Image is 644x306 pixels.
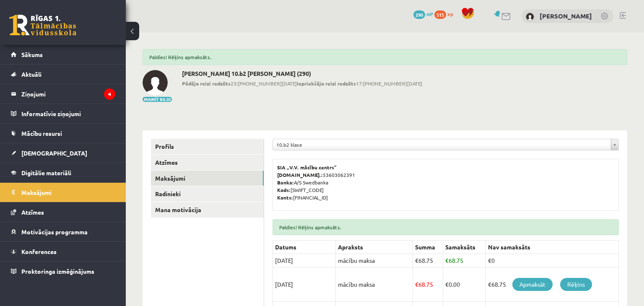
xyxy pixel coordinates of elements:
b: Pēdējo reizi redzēts [182,80,231,87]
a: 515 xp [434,10,457,17]
a: [PERSON_NAME] [540,12,592,20]
span: € [445,257,449,264]
td: 68.75 [443,254,486,267]
div: Paldies! Rēķins apmaksāts. [273,219,619,235]
b: [DOMAIN_NAME].: [277,171,323,178]
a: Mana motivācija [151,202,264,218]
td: mācību maksa [336,267,413,302]
span: 515 [434,10,446,19]
span: Motivācijas programma [21,228,88,236]
a: Mācību resursi [11,124,115,143]
a: Aktuāli [11,65,115,84]
legend: Informatīvie ziņojumi [21,104,115,123]
a: Maksājumi [11,183,115,202]
b: Banka: [277,179,294,186]
td: [DATE] [273,267,336,302]
th: Nav samaksāts [486,241,618,254]
span: Digitālie materiāli [21,169,71,176]
span: € [415,257,418,264]
a: Motivācijas programma [11,222,115,241]
img: Artūrs Ungurs [143,70,168,95]
b: Iepriekšējo reizi redzēts [297,80,356,87]
span: Konferences [21,248,57,255]
td: €0 [486,254,618,267]
span: Mācību resursi [21,130,62,137]
span: Sākums [21,51,43,58]
a: 10.b2 klase [273,139,618,150]
a: Ziņojumi4 [11,84,115,104]
a: Maksājumi [151,171,264,186]
a: Apmaksāt [512,278,553,291]
legend: Ziņojumi [21,84,115,104]
div: Paldies! Rēķins apmaksāts. [143,49,627,65]
th: Summa [413,241,443,254]
span: Aktuāli [21,70,42,78]
img: Artūrs Ungurs [526,13,534,21]
span: 23:[PHONE_NUMBER][DATE] 17:[PHONE_NUMBER][DATE] [182,80,422,87]
h2: [PERSON_NAME] 10.b2 [PERSON_NAME] (290) [182,70,422,77]
p: 53603062391 A/S Swedbanka [SWIFT_CODE] [FINANCIAL_ID] [277,163,614,201]
b: Konts: [277,194,293,201]
td: [DATE] [273,254,336,267]
a: Radinieki [151,186,264,202]
span: Atzīmes [21,208,44,216]
span: mP [426,10,433,17]
a: Atzīmes [11,202,115,222]
b: SIA „V.V. mācību centrs” [277,164,337,171]
i: 4 [104,88,115,100]
a: Digitālie materiāli [11,163,115,182]
span: Proktoringa izmēģinājums [21,267,94,275]
a: Sākums [11,45,115,64]
span: € [445,280,449,288]
td: €68.75 [486,267,618,302]
a: Atzīmes [151,155,264,170]
span: [DEMOGRAPHIC_DATA] [21,149,87,157]
span: 290 [413,10,425,19]
span: 10.b2 klase [276,139,608,150]
td: 0.00 [443,267,486,302]
td: mācību maksa [336,254,413,267]
td: 68.75 [413,267,443,302]
a: Rīgas 1. Tālmācības vidusskola [9,15,76,36]
a: Proktoringa izmēģinājums [11,262,115,281]
span: € [415,280,418,288]
a: Informatīvie ziņojumi [11,104,115,123]
a: 290 mP [413,10,433,17]
th: Samaksāts [443,241,486,254]
td: 68.75 [413,254,443,267]
th: Datums [273,241,336,254]
a: Konferences [11,242,115,261]
b: Kods: [277,187,291,193]
legend: Maksājumi [21,183,115,202]
a: Rēķins [560,278,592,291]
span: xp [447,10,453,17]
th: Apraksts [336,241,413,254]
a: [DEMOGRAPHIC_DATA] [11,143,115,163]
a: Profils [151,139,264,154]
button: Mainīt bildi [143,97,172,102]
